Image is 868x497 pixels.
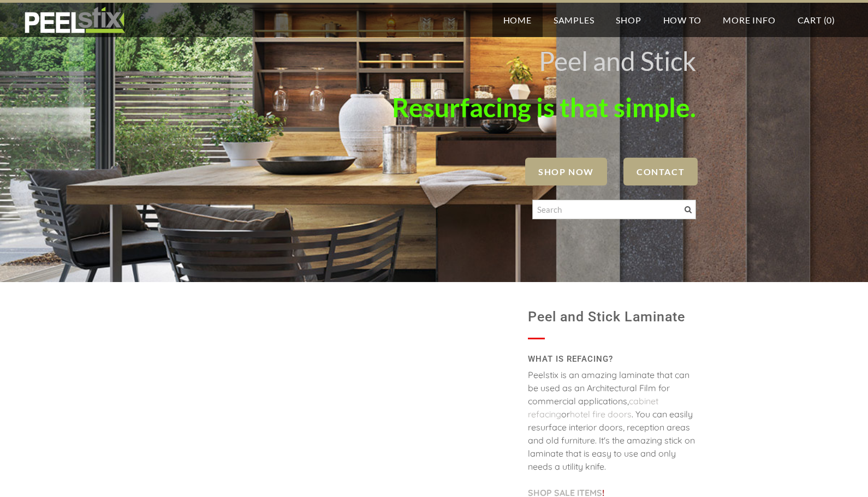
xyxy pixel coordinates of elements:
[787,3,846,37] a: Cart (0)
[528,304,696,330] h1: Peel and Stick Laminate
[543,3,605,37] a: Samples
[392,92,696,123] font: Resurfacing is that simple.
[827,15,832,25] span: 0
[570,409,632,420] a: hotel fire doors
[539,45,696,76] font: Peel and Stick ​
[712,3,786,37] a: More Info
[492,3,543,37] a: Home
[685,206,692,213] span: Search
[22,7,127,34] img: REFACE SUPPLIES
[652,3,712,37] a: How To
[532,200,696,219] input: Search
[525,158,607,185] a: SHOP NOW
[528,396,658,420] a: cabinet refacing
[605,3,652,37] a: Shop
[528,350,696,368] h2: WHAT IS REFACING?
[623,158,698,185] a: Contact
